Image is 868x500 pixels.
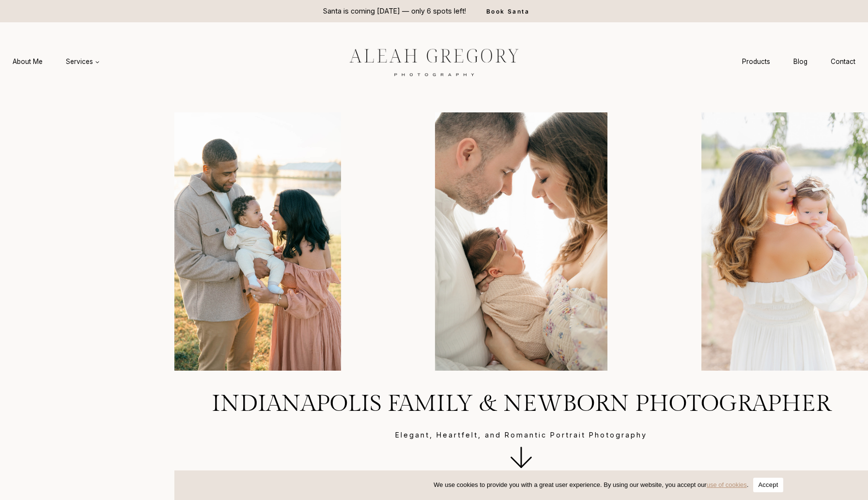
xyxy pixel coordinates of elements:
[198,390,845,418] h1: Indianapolis Family & Newborn Photographer
[126,112,384,371] li: 1 of 4
[126,112,384,371] img: Family enjoying a sunny day by the lake.
[819,53,867,71] a: Contact
[323,6,466,16] p: Santa is coming [DATE] — only 6 spots left!
[730,53,782,71] a: Products
[392,112,650,371] li: 2 of 4
[198,430,845,440] p: Elegant, Heartfelt, and Romantic Portrait Photography
[66,57,100,66] span: Services
[1,53,54,71] a: About Me
[325,41,543,82] img: aleah gregory logo
[434,480,748,490] span: We use cookies to provide you with a great user experience. By using our website, you accept our .
[782,53,819,71] a: Blog
[1,53,111,71] nav: Primary
[753,478,783,492] button: Accept
[730,53,867,71] nav: Secondary
[54,53,111,71] a: Services
[392,112,650,371] img: Parents holding their baby lovingly by Indianapolis newborn photographer
[707,481,747,488] a: use of cookies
